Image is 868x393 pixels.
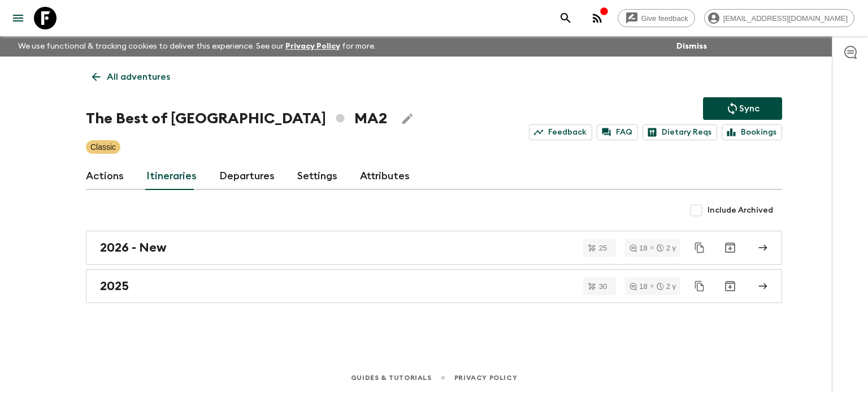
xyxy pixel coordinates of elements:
[689,237,710,258] button: Duplicate
[704,9,854,27] div: [EMAIL_ADDRESS][DOMAIN_NAME]
[722,124,782,140] a: Bookings
[396,107,419,130] button: Edit Adventure Title
[86,231,782,265] a: 2026 - New
[739,102,759,115] p: Sync
[100,240,167,255] h2: 2026 - New
[14,36,380,57] p: We use functional & tracking cookies to deliver this experience. See our for more.
[657,283,676,290] div: 2 y
[657,244,676,252] div: 2 y
[351,372,432,384] a: Guides & Tutorials
[86,66,176,88] a: All adventures
[630,244,647,252] div: 18
[219,163,275,190] a: Departures
[643,124,717,140] a: Dietary Reqs
[708,205,773,216] span: Include Archived
[360,163,410,190] a: Attributes
[674,38,710,54] button: Dismiss
[592,283,614,290] span: 30
[529,124,592,140] a: Feedback
[635,14,695,23] span: Give feedback
[297,163,337,190] a: Settings
[90,141,116,153] p: Classic
[146,163,197,190] a: Itineraries
[592,244,614,252] span: 25
[719,275,741,297] button: Archive
[107,70,170,84] p: All adventures
[689,276,710,296] button: Duplicate
[630,283,647,290] div: 18
[86,107,387,130] h1: The Best of [GEOGRAPHIC_DATA] MA2
[7,7,29,29] button: menu
[454,372,517,384] a: Privacy Policy
[554,7,577,29] button: search adventures
[703,97,782,120] button: Sync adventure departures to the booking engine
[285,42,340,50] a: Privacy Policy
[86,163,124,190] a: Actions
[86,269,782,303] a: 2025
[717,14,854,23] span: [EMAIL_ADDRESS][DOMAIN_NAME]
[618,9,695,27] a: Give feedback
[597,124,638,140] a: FAQ
[100,279,129,293] h2: 2025
[719,236,741,259] button: Archive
